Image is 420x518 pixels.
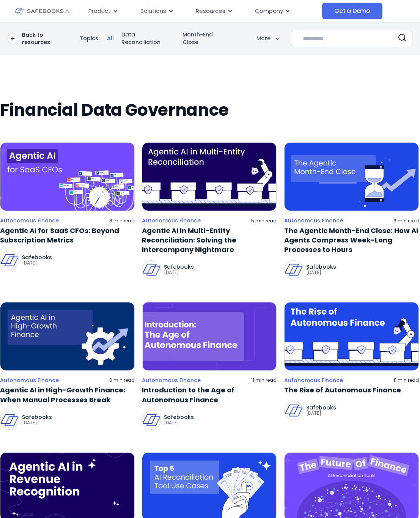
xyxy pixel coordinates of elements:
[142,261,160,279] img: Safebooks
[88,7,111,16] span: Product
[121,31,175,46] a: Data Reconciliation
[140,7,166,16] span: Solutions
[393,218,419,224] p: 6 min read
[22,31,72,45] p: Back to resources
[393,377,419,383] p: 11 min read
[109,377,135,383] p: 6 min read
[255,7,283,16] span: Company
[142,377,201,384] a: Autonomous Finance
[284,385,419,395] a: The Rise of Autonomous Finance
[334,7,370,15] span: Get a Demo
[251,377,277,383] p: 11 min read
[284,302,419,371] img: the rise of autonomus finance
[164,420,194,426] p: [DATE]
[109,218,135,224] p: 8 min read
[8,31,72,45] a: Back to resources
[306,264,336,269] p: Safebooks
[82,4,322,19] nav: Menu
[251,218,277,224] p: 5 min read
[0,411,19,429] img: Safebooks
[22,414,52,420] p: Safebooks
[142,142,277,211] img: a purple background with a line of boxes and a robot
[142,226,277,255] a: Agentic AI in Multi-Entity Reconciliation: Solving the Intercompany Nightmare
[182,31,230,46] a: Month-End Close
[322,3,382,19] a: Get a Demo
[142,411,160,429] img: Safebooks
[247,35,280,42] div: More
[142,385,277,404] a: Introduction to the Age of Autonomous Finance
[0,251,19,269] img: Safebooks
[284,217,343,224] a: Autonomous Finance
[107,35,114,43] a: All
[142,302,277,371] img: a purple background with the words the age of autonoous finance
[196,7,225,16] span: Resources
[82,4,322,19] div: Menu Toggle
[285,401,303,420] img: Safebooks
[22,260,52,266] p: [DATE]
[306,410,336,416] p: [DATE]
[306,405,336,410] p: Safebooks
[164,264,194,269] p: Safebooks
[142,217,201,224] a: Autonomous Finance
[22,255,52,260] p: Safebooks
[284,377,343,384] a: Autonomous Finance
[284,142,419,211] img: an hourglass with an arrow pointing to the right
[164,269,194,276] p: [DATE]
[285,261,303,279] img: Safebooks
[284,226,419,255] a: The Agentic Month-End Close: How AI Agents Compress Week-Long Processes to Hours
[164,414,194,420] p: Safebooks
[306,269,336,276] p: [DATE]
[22,420,52,426] p: [DATE]
[80,35,99,43] p: Topics:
